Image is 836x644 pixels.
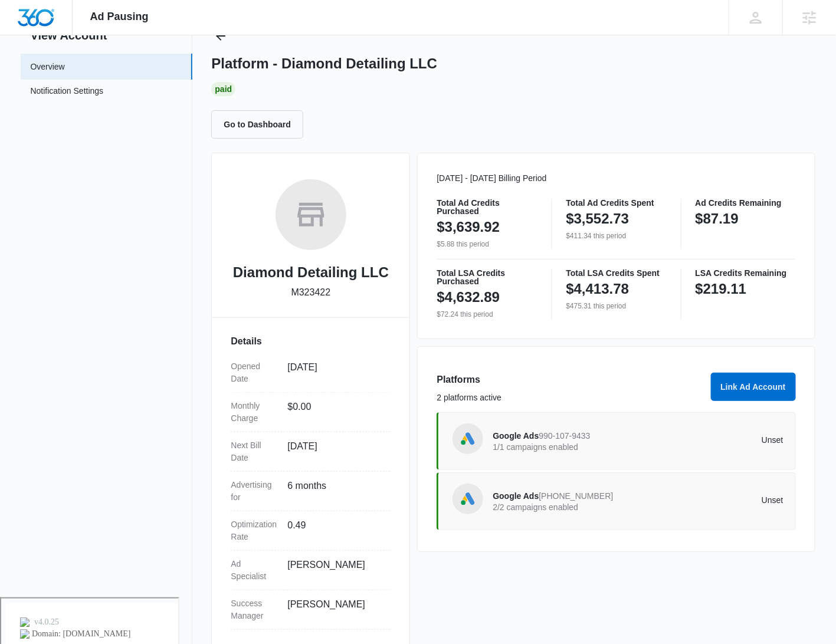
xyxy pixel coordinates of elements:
[231,360,278,385] dt: Opened Date
[711,373,796,401] button: Link Ad Account
[287,597,381,622] dd: [PERSON_NAME]
[231,590,391,630] div: Success Manager[PERSON_NAME]
[211,27,230,45] button: Back
[231,400,278,425] dt: Monthly Charge
[231,597,278,622] dt: Success Manager
[493,491,539,501] span: Google Ads
[30,85,103,100] a: Notification Settings
[231,393,391,432] div: Monthly Charge$0.00
[493,443,638,451] p: 1/1 campaigns enabled
[696,199,796,207] p: Ad Credits Remaining
[19,31,28,40] img: website_grey.svg
[493,431,539,441] span: Google Ads
[696,209,739,228] p: $87.19
[45,70,106,77] div: Domain Overview
[437,199,537,215] p: Total Ad Credits Purchased
[231,479,278,504] dt: Advertising for
[231,432,391,472] div: Next Bill Date[DATE]
[21,27,192,44] h2: View Account
[211,82,235,96] div: Paid
[231,353,391,393] div: Opened Date[DATE]
[566,231,667,241] p: $411.34 this period
[459,430,477,448] img: Google Ads
[287,400,381,425] dd: $0.00
[459,490,477,508] img: Google Ads
[231,558,278,583] dt: Ad Specialist
[566,209,630,228] p: $3,552.73
[233,262,389,283] h2: Diamond Detailing LLC
[638,496,783,504] p: Unset
[437,392,703,404] p: 2 platforms active
[30,61,64,73] a: Overview
[231,334,391,349] h3: Details
[287,360,381,385] dd: [DATE]
[437,172,795,185] p: [DATE] - [DATE] Billing Period
[638,436,783,444] p: Unset
[19,19,28,28] img: logo_orange.svg
[539,431,591,441] span: 990-107-9433
[287,558,381,583] dd: [PERSON_NAME]
[211,55,437,73] h1: Platform - Diamond Detailing LLC
[231,518,278,543] dt: Optimization Rate
[90,11,149,23] span: Ad Pausing
[566,269,667,277] p: Total LSA Credits Spent
[539,491,614,501] span: [PHONE_NUMBER]
[566,199,667,207] p: Total Ad Credits Spent
[231,511,391,551] div: Optimization Rate0.49
[437,472,795,530] a: Google AdsGoogle Ads[PHONE_NUMBER]2/2 campaigns enabledUnset
[211,119,310,129] a: Go to Dashboard
[437,373,703,387] h3: Platforms
[33,19,58,28] div: v 4.0.25
[696,269,796,277] p: LSA Credits Remaining
[437,412,795,470] a: Google AdsGoogle Ads990-107-94331/1 campaigns enabledUnset
[32,68,41,78] img: tab_domain_overview_orange.svg
[493,503,638,511] p: 2/2 campaigns enabled
[437,288,500,307] p: $4,632.89
[231,439,278,464] dt: Next Bill Date
[696,280,747,298] p: $219.11
[437,218,500,236] p: $3,639.92
[437,309,537,320] p: $72.24 this period
[566,280,630,298] p: $4,413.78
[31,31,130,40] div: Domain: [DOMAIN_NAME]
[231,551,391,590] div: Ad Specialist[PERSON_NAME]
[211,110,303,139] button: Go to Dashboard
[287,439,381,464] dd: [DATE]
[437,239,537,249] p: $5.88 this period
[231,472,391,511] div: Advertising for6 months
[117,68,127,78] img: tab_keywords_by_traffic_grey.svg
[566,301,667,311] p: $475.31 this period
[437,269,537,285] p: Total LSA Credits Purchased
[287,479,381,504] dd: 6 months
[287,518,381,543] dd: 0.49
[291,285,331,300] p: M323422
[130,70,199,77] div: Keywords by Traffic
